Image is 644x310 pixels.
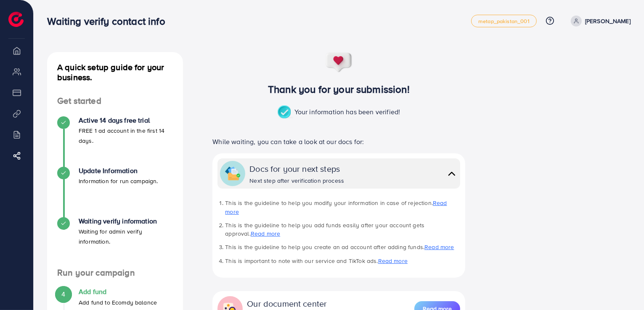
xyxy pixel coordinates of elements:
div: Next step after verification process [249,176,344,185]
h4: Waiting verify information [79,217,173,225]
span: metap_pakistan_001 [478,18,530,24]
li: This is important to note with our service and TikTok ads. [225,257,460,265]
img: success [325,52,353,73]
h3: Thank you for your submission! [199,83,479,95]
h4: Add fund [79,288,157,296]
a: Read more [251,229,280,238]
a: Read more [225,199,447,215]
div: Docs for your next steps [249,163,344,175]
h4: A quick setup guide for your business. [47,62,183,82]
p: Waiting for admin verify information. [79,226,173,247]
p: Information for run campaign. [79,176,158,186]
li: Waiting verify information [47,217,183,268]
a: Read more [424,243,454,251]
img: collapse [446,168,458,180]
div: Our document center [247,297,374,310]
li: This is the guideline to help you create an ad account after adding funds. [225,243,460,251]
li: This is the guideline to help you modify your information in case of rejection. [225,199,460,216]
p: Your information has been verified! [278,105,400,120]
p: Add fund to Ecomdy balance [79,297,157,307]
li: Update Information [47,167,183,217]
h4: Get started [47,96,183,106]
p: [PERSON_NAME] [585,16,631,26]
img: success [278,105,294,120]
h4: Update Information [79,167,158,175]
h4: Active 14 days free trial [79,116,173,124]
h4: Run your campaign [47,268,183,278]
a: [PERSON_NAME] [567,16,631,26]
li: Active 14 days free trial [47,116,183,167]
p: While waiting, you can take a look at our docs for: [212,137,465,147]
a: metap_pakistan_001 [471,15,537,27]
span: 4 [61,289,65,299]
li: This is the guideline to help you add funds easily after your account gets approval. [225,221,460,238]
img: logo [8,12,24,27]
a: Read more [378,257,408,265]
p: FREE 1 ad account in the first 14 days. [79,126,173,146]
h3: Waiting verify contact info [47,15,172,27]
img: collapse [225,166,240,181]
